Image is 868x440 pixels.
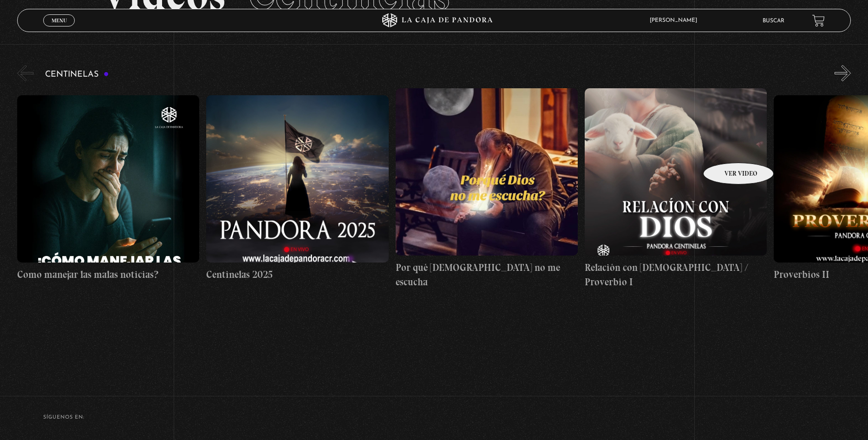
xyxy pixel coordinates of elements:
a: Buscar [763,18,784,24]
h4: Por qué [DEMOGRAPHIC_DATA] no me escucha [396,260,578,289]
a: Centinelas 2025 [206,88,388,289]
button: Previous [17,65,33,81]
span: [PERSON_NAME] [645,18,706,23]
span: Menu [52,18,67,23]
a: Por qué [DEMOGRAPHIC_DATA] no me escucha [396,88,578,289]
h4: Relación con [DEMOGRAPHIC_DATA] / Proverbio I [585,260,767,289]
h4: Centinelas 2025 [206,267,388,282]
a: Relación con [DEMOGRAPHIC_DATA] / Proverbio I [585,88,767,289]
a: View your shopping cart [812,14,825,26]
a: Como manejar las malas noticias? [17,88,199,289]
h3: Centinelas [45,70,109,79]
button: Next [835,65,851,81]
h4: Como manejar las malas noticias? [17,267,199,282]
span: Cerrar [48,26,70,32]
h4: SÍguenos en: [43,415,824,420]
